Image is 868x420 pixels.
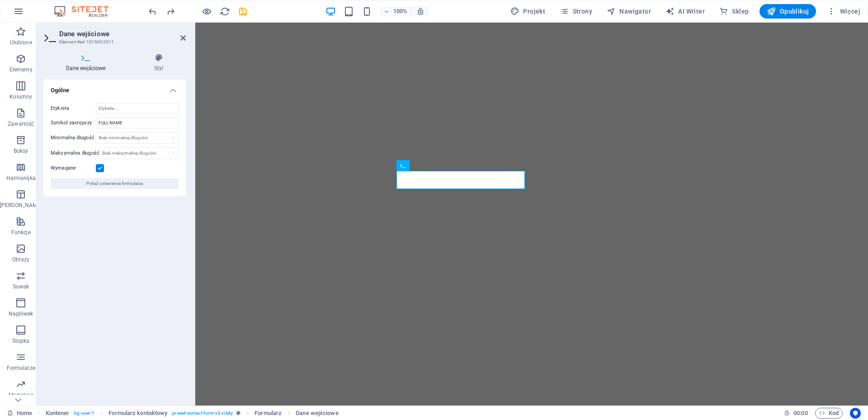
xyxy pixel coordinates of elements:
[108,408,167,419] span: Kliknij, aby zaznaczyć. Kliknij dwukrotnie, aby edytować
[165,6,176,17] button: redo
[219,6,230,17] button: reload
[823,4,864,19] button: Więcej
[800,410,801,416] span: :
[819,408,839,419] span: Kod
[147,6,158,17] i: Cofnij: Usuń elementy (Ctrl+Z)
[238,6,248,17] i: Zapisz (Ctrl+S)
[379,6,411,17] button: 100%
[51,151,99,156] label: Maksymalna długość
[719,7,749,16] span: Sklep
[51,163,96,174] label: Wymagane
[510,7,545,16] span: Projekt
[43,80,186,96] h4: Ogólne
[662,4,708,19] button: AI Writer
[10,39,32,46] p: Ulubione
[9,310,33,317] p: Nagłówek
[255,408,282,419] span: Kliknij, aby zaznaczyć. Kliknij dwukrotnie, aby edytować
[603,4,655,19] button: Nawigator
[7,408,32,419] a: Kliknij, aby anulować zaznaczenie. Kliknij dwukrotnie, aby otworzyć Strony
[9,93,32,100] p: Kolumny
[815,408,843,419] button: Kod
[507,4,549,19] div: Projekt (Ctrl+Alt+Y)
[296,408,338,419] span: Kliknij, aby zaznaczyć. Kliknij dwukrotnie, aby edytować
[59,30,186,38] h2: Dane wejściowe
[507,4,549,19] button: Projekt
[236,411,241,415] i: Ten element jest konfigurowalnym ustawieniem wstępnym
[9,392,33,399] p: Marketing
[9,66,33,73] p: Elementy
[716,4,752,19] button: Sklep
[43,53,132,72] h4: Dane wejściowe
[132,53,186,72] h4: Styl
[13,283,29,290] p: Suwak
[665,7,705,16] span: AI Writer
[201,6,212,17] button: Kliknij tutaj, aby wyjść z trybu podglądu i kontynuować edycję
[51,118,96,128] label: Symbol zastępczy
[14,147,28,155] p: Boksy
[46,408,339,419] nav: breadcrumb
[793,408,807,419] span: 00 00
[759,4,816,19] button: Opublikuj
[767,7,809,16] span: Opublikuj
[59,38,168,46] h3: Element #ed-1015652311
[165,6,176,17] i: Ponów: Zmień tekst (Ctrl+Y, ⌘+Y)
[560,7,592,16] span: Strony
[220,6,230,17] i: Przeładuj stronę
[8,120,34,127] p: Zawartość
[51,178,179,189] button: Pokaż ustawienia formularza
[52,6,120,17] img: Editor Logo
[11,229,31,236] p: Funkcje
[416,7,425,15] i: Po zmianie rozmiaru automatycznie dostosowuje poziom powiększenia do wybranego urządzenia.
[7,364,35,372] p: Formularze
[6,175,36,182] p: Harmonijka
[51,135,96,140] label: Minimalna długość
[556,4,596,19] button: Strony
[96,118,179,128] input: Symbol zastępczy...
[96,103,179,114] input: Etykieta...
[171,408,233,419] span: . preset-contact-form-v3-vitaly
[393,6,407,17] h6: 100%
[12,256,30,263] p: Obrazy
[607,7,651,16] span: Nawigator
[51,103,96,114] label: Etykieta
[827,7,860,16] span: Więcej
[46,408,70,419] span: Kontener
[73,408,94,419] span: . bg-user-1
[850,408,861,419] button: Usercentrics
[147,6,158,17] button: undo
[86,178,143,189] span: Pokaż ustawienia formularza
[237,6,248,17] button: save
[12,337,30,344] p: Stopka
